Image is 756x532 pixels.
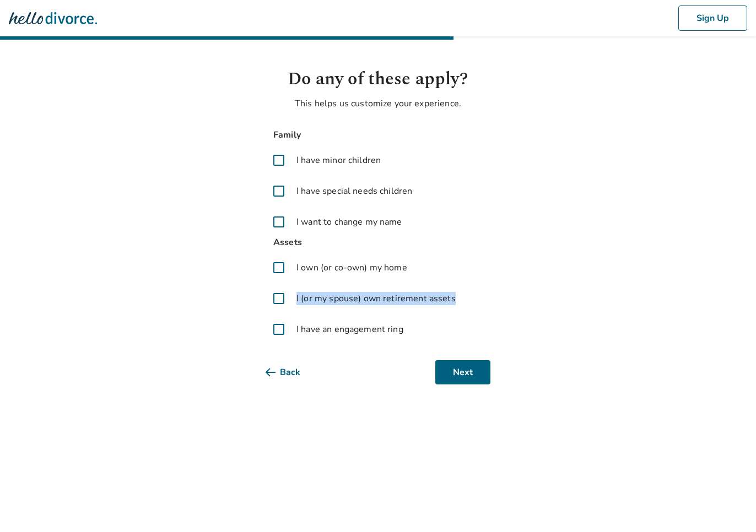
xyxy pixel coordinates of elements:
button: Back [266,360,318,384]
span: I have an engagement ring [296,323,403,336]
span: I (or my spouse) own retirement assets [296,292,456,305]
img: Hello Divorce Logo [9,7,97,29]
span: I have minor children [296,154,381,167]
span: I want to change my name [296,215,402,229]
span: I own (or co-own) my home [296,261,407,274]
span: I have special needs children [296,184,412,198]
span: Family [266,128,490,143]
h1: Do any of these apply? [266,66,490,93]
p: This helps us customize your experience. [266,97,490,110]
button: Sign Up [678,6,747,31]
span: Assets [266,235,490,250]
button: Next [435,360,490,384]
iframe: Chat Widget [701,479,756,532]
